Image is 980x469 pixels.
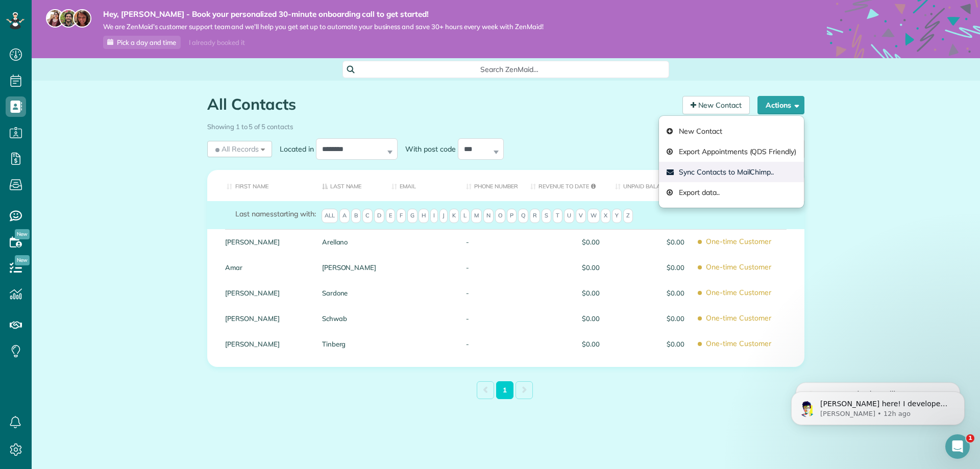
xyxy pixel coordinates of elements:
[207,96,675,113] h1: All Contacts
[362,209,373,223] span: C
[235,209,274,218] span: Last names
[587,209,600,223] span: W
[207,118,804,132] div: Showing 1 to 5 of 5 contacts
[322,238,377,245] a: Arellano
[776,370,980,441] iframe: Intercom notifications message
[384,170,458,201] th: Email: activate to sort column ascending
[103,22,544,31] span: We are ZenMaid’s customer support team and we’ll help you get set up to automate your business an...
[225,340,307,348] a: [PERSON_NAME]
[225,264,307,271] a: Amar
[523,170,607,201] th: Revenue to Date: activate to sort column ascending
[398,144,458,154] label: With post code
[386,209,395,223] span: E
[530,315,600,322] span: $0.00
[235,209,316,219] label: starting with:
[439,209,448,223] span: J
[518,209,528,223] span: Q
[700,284,797,302] span: One-time Customer
[682,96,750,114] a: New Contact
[103,9,544,19] strong: Hey, [PERSON_NAME] - Book your personalized 30-minute onboarding call to get started!
[659,182,804,203] a: Export data..
[314,170,384,201] th: Last Name: activate to sort column descending
[183,36,251,49] div: I already booked it
[458,331,523,357] div: -
[530,209,540,223] span: R
[103,36,181,49] a: Pick a day and time
[576,209,586,223] span: V
[322,289,377,297] a: Sardone
[553,209,562,223] span: T
[700,309,797,327] span: One-time Customer
[59,9,78,28] img: jorge-587dff0eeaa6aab1f244e6dc62b8924c3b6ad411094392a53c71c6c4a576187d.jpg
[496,381,513,399] a: 1
[966,434,974,442] span: 1
[46,9,64,28] img: maria-72a9807cf96188c08ef61303f053569d2e2a8a1cde33d635c8a3ac13582a053d.jpg
[471,209,482,223] span: M
[700,258,797,276] span: One-time Customer
[272,144,316,154] label: Located in
[73,9,91,28] img: michelle-19f622bdf1676172e81f8f8fba1fb50e276960ebfe0243fe18214015130c80e4.jpg
[213,144,259,154] span: All Records
[225,289,307,297] a: [PERSON_NAME]
[542,209,551,223] span: S
[700,233,797,251] span: One-time Customer
[407,209,418,223] span: G
[430,209,438,223] span: I
[449,209,459,223] span: K
[945,434,970,459] iframe: Intercom live chat
[351,209,361,223] span: B
[322,315,377,322] a: Schwab
[419,209,429,223] span: H
[615,289,684,297] span: $0.00
[700,335,797,353] span: One-time Customer
[483,209,494,223] span: N
[659,121,804,141] a: New Contact
[659,162,804,182] a: Sync Contacts to MailChimp..
[15,255,30,265] span: New
[225,238,307,245] a: [PERSON_NAME]
[458,306,523,331] div: -
[339,209,350,223] span: A
[458,255,523,280] div: -
[757,96,804,114] button: Actions
[530,340,600,348] span: $0.00
[659,141,804,162] a: Export Appointments (QDS Friendly)
[530,264,600,271] span: $0.00
[607,170,692,201] th: Unpaid Balance: activate to sort column ascending
[397,209,406,223] span: F
[623,209,633,223] span: Z
[458,229,523,255] div: -
[15,229,30,239] span: New
[612,209,622,223] span: Y
[564,209,574,223] span: U
[458,280,523,306] div: -
[458,170,523,201] th: Phone number: activate to sort column ascending
[207,170,314,201] th: First Name: activate to sort column ascending
[530,289,600,297] span: $0.00
[460,209,470,223] span: L
[322,264,377,271] a: [PERSON_NAME]
[615,315,684,322] span: $0.00
[322,209,338,223] span: All
[495,209,505,223] span: O
[615,340,684,348] span: $0.00
[601,209,610,223] span: X
[322,340,377,348] a: Tinberg
[117,38,176,46] span: Pick a day and time
[530,238,600,245] span: $0.00
[615,238,684,245] span: $0.00
[507,209,517,223] span: P
[615,264,684,271] span: $0.00
[374,209,384,223] span: D
[225,315,307,322] a: [PERSON_NAME]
